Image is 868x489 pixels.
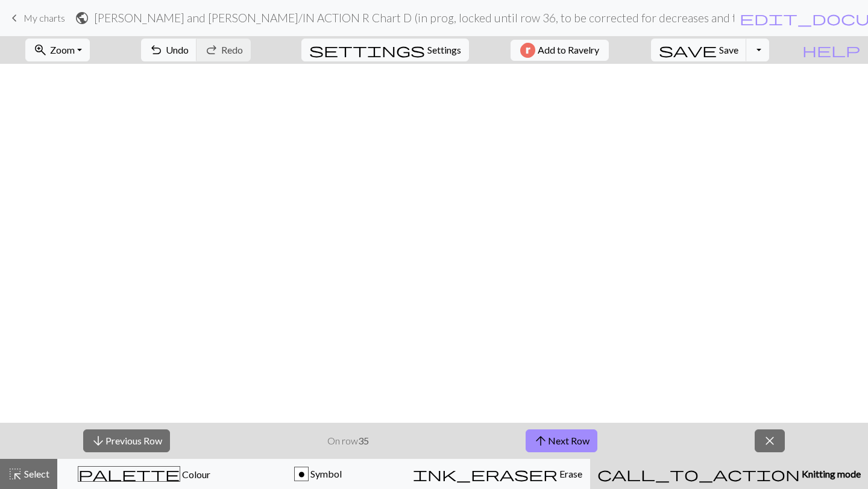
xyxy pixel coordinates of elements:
[33,42,48,58] span: zoom_in
[25,39,90,61] button: Zoom
[802,42,860,58] span: help
[651,39,747,61] button: Save
[558,468,582,479] span: Erase
[91,432,105,449] span: arrow_downward
[659,42,717,58] span: save
[94,11,734,25] h2: [PERSON_NAME] and [PERSON_NAME] / IN ACTION R Chart D (in prog, locked until row 36, to be correc...
[149,42,163,58] span: undo
[75,10,89,26] span: public
[538,43,599,58] span: Add to Ravelry
[309,42,425,58] span: settings
[590,459,868,489] button: Knitting mode
[295,467,308,482] div: o
[413,466,558,482] span: ink_eraser
[800,468,861,479] span: Knitting mode
[301,39,469,61] button: SettingsSettings
[309,43,425,57] i: Settings
[309,468,342,479] span: Symbol
[358,435,369,446] strong: 35
[166,44,189,55] span: Undo
[327,434,369,448] p: On row
[7,10,22,26] span: keyboard_arrow_left
[24,12,65,23] span: My charts
[83,429,170,452] button: Previous Row
[427,43,461,57] span: Settings
[763,432,777,449] span: close
[50,44,75,55] span: Zoom
[180,469,210,480] span: Colour
[526,429,597,452] button: Next Row
[8,466,22,482] span: highlight_alt
[141,39,197,61] button: Undo
[78,466,180,482] span: palette
[7,8,65,28] a: My charts
[520,43,535,58] img: Ravelry
[597,466,800,482] span: call_to_action
[511,40,609,61] button: Add to Ravelry
[405,459,590,489] button: Erase
[57,459,231,489] button: Colour
[22,468,49,479] span: Select
[231,459,406,489] button: o Symbol
[533,432,548,449] span: arrow_upward
[719,44,738,55] span: Save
